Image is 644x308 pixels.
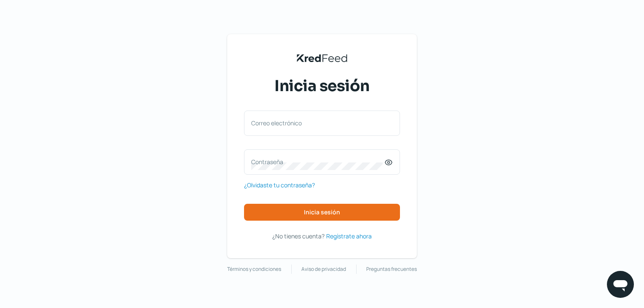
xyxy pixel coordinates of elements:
[366,265,417,274] a: Preguntas frecuentes
[326,231,372,241] a: Regístrate ahora
[274,76,370,97] span: Inicia sesión
[304,209,340,215] span: Inicia sesión
[251,158,384,166] label: Contraseña
[301,265,346,274] a: Aviso de privacidad
[251,119,384,127] label: Correo electrónico
[612,276,629,293] img: chatIcon
[244,180,315,190] a: ¿Olvidaste tu contraseña?
[272,232,325,240] span: ¿No tienes cuenta?
[244,204,400,221] button: Inicia sesión
[227,265,281,274] a: Términos y condiciones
